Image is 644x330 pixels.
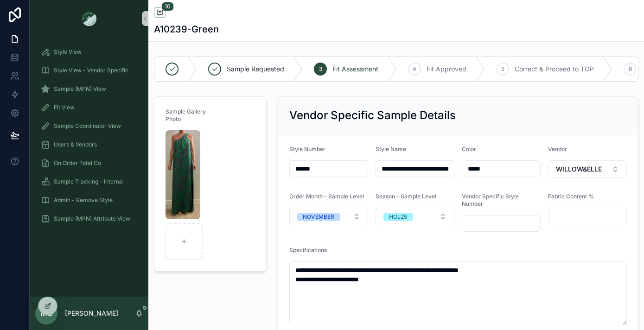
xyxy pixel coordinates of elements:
div: scrollable content [30,37,148,239]
span: Style Number [289,146,325,152]
span: Style View [54,48,82,56]
a: Sample (MPN) Attribute View [35,210,143,227]
span: Correct & Proceed to TOP [515,64,594,74]
span: Sample (MPN) View [54,85,106,93]
a: Style View - Vendor Specific [35,62,143,79]
div: HOL25 [389,213,407,221]
span: 5 [501,65,504,73]
img: Screenshot-2025-08-26-at-4.58.32-PM.png [166,130,200,219]
span: 3 [319,65,322,73]
button: Select Button [289,208,368,225]
a: Sample Tracking - Internal [35,173,143,190]
span: Vendor [548,146,567,152]
button: Select Button [376,208,454,225]
span: Fabric Content % [548,193,594,200]
span: Admin - Remove Style [54,197,113,204]
span: On Order Total Co [54,159,101,167]
a: Sample (MPN) View [35,81,143,97]
a: On Order Total Co [35,155,143,171]
span: Fit Approved [427,64,466,74]
span: Sample Coordinator View [54,122,121,130]
span: Sample (MPN) Attribute View [54,215,130,222]
span: Specifications [289,247,327,254]
a: Admin - Remove Style [35,192,143,209]
span: Sample Tracking - Internal [54,178,124,185]
span: Sample Requested [227,64,284,74]
a: Style View [35,44,143,60]
a: Fit View [35,99,143,116]
span: Style View - Vendor Specific [54,67,128,74]
div: NOVEMBER [303,213,334,221]
span: Style Name [376,146,406,152]
span: Sample Gallery Photo [166,108,206,122]
span: Season - Sample Level [376,193,436,200]
p: [PERSON_NAME] [65,309,118,318]
button: Select Button [548,160,627,178]
span: WILLOW&ELLE [556,165,602,174]
img: App logo [82,11,96,26]
span: Order Month - Sample Level [289,193,364,200]
span: Fit Assessment [332,64,378,74]
span: 10 [161,2,174,11]
span: Users & Vendors [54,141,97,148]
button: 10 [154,7,166,19]
span: Fit View [54,104,75,111]
span: Color [462,146,476,152]
span: 4 [413,65,416,73]
h2: Vendor Specific Sample Details [289,108,456,123]
span: Vendor Specific Style Number [462,193,519,207]
a: Users & Vendors [35,136,143,153]
h1: A10239-Green [154,23,219,36]
a: Sample Coordinator View [35,118,143,134]
span: 6 [629,65,632,73]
